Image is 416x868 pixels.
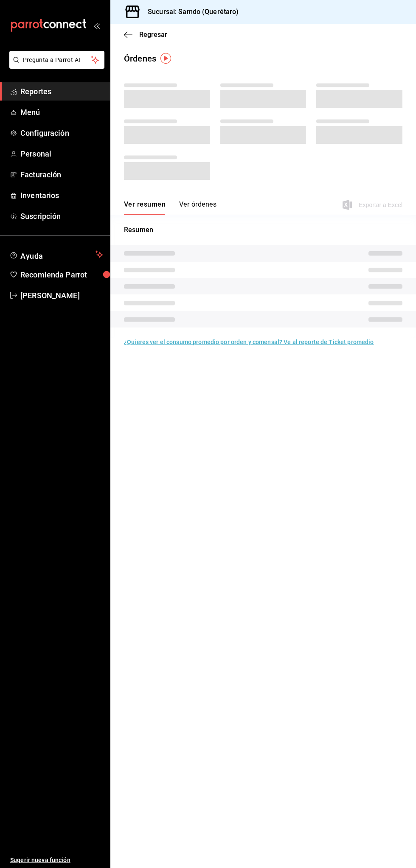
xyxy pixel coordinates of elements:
[124,31,167,39] button: Regresar
[124,339,374,345] a: ¿Quieres ver el consumo promedio por orden y comensal? Ve al reporte de Ticket promedio
[179,200,216,215] button: Ver órdenes
[141,7,239,17] h3: Sucursal: Samdo (Querétaro)
[20,249,92,260] span: Ayuda
[20,190,103,201] span: Inventarios
[6,62,104,70] a: Pregunta a Parrot AI
[124,200,166,215] button: Ver resumen
[20,269,103,280] span: Recomienda Parrot
[20,106,103,118] span: Menú
[20,127,103,139] span: Configuración
[10,856,103,865] span: Sugerir nueva función
[20,86,103,97] span: Reportes
[20,169,103,180] span: Facturación
[93,22,100,29] button: open_drawer_menu
[20,148,103,160] span: Personal
[20,290,103,301] span: [PERSON_NAME]
[139,31,167,39] span: Regresar
[23,56,91,64] span: Pregunta a Parrot AI
[124,52,156,65] div: Órdenes
[160,53,171,64] img: Tooltip marker
[124,225,402,235] p: Resumen
[124,200,216,215] div: navigation tabs
[20,210,103,222] span: Suscripción
[9,51,104,69] button: Pregunta a Parrot AI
